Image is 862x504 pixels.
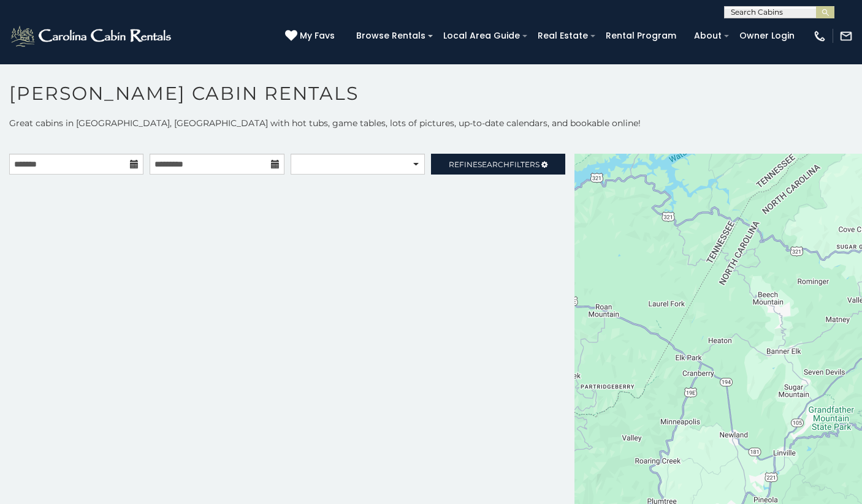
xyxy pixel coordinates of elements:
[350,26,432,45] a: Browse Rentals
[688,26,728,45] a: About
[300,29,335,42] span: My Favs
[431,154,565,175] a: RefineSearchFilters
[478,160,509,169] span: Search
[9,24,175,48] img: White-1-2.png
[839,29,853,43] img: mail-regular-white.png
[285,29,338,43] a: My Favs
[813,29,826,43] img: phone-regular-white.png
[600,26,682,45] a: Rental Program
[437,26,526,45] a: Local Area Guide
[532,26,594,45] a: Real Estate
[733,26,801,45] a: Owner Login
[449,160,540,169] span: Refine Filters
